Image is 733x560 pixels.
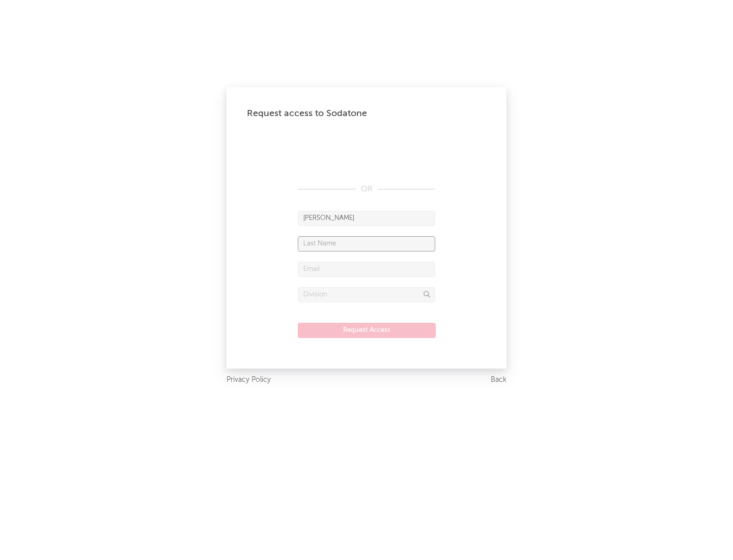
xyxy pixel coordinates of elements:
a: Privacy Policy [227,374,271,386]
button: Request Access [298,323,436,338]
div: OR [298,183,435,195]
input: Email [298,262,435,277]
input: First Name [298,211,435,226]
div: Request access to Sodatone [247,107,486,120]
input: Division [298,287,435,302]
a: Back [491,374,506,386]
input: Last Name [298,236,435,251]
